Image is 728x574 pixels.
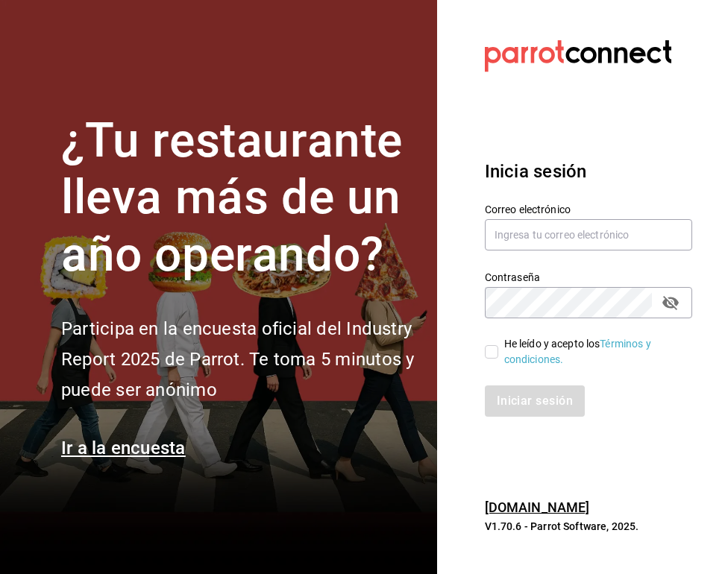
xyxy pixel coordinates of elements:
[485,204,692,214] label: Correo electrónico
[485,158,692,185] h3: Inicia sesión
[61,113,419,284] h1: ¿Tu restaurante lleva más de un año operando?
[504,336,680,368] div: He leído y acepto los
[658,290,683,315] button: passwordField
[485,219,692,250] input: Ingresa tu correo electrónico
[485,499,590,515] a: [DOMAIN_NAME]
[504,338,651,365] a: Términos y condiciones.
[485,271,692,282] label: Contraseña
[61,314,419,405] h2: Participa en la encuesta oficial del Industry Report 2025 de Parrot. Te toma 5 minutos y puede se...
[61,438,186,458] a: Ir a la encuesta
[485,519,692,534] p: V1.70.6 - Parrot Software, 2025.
